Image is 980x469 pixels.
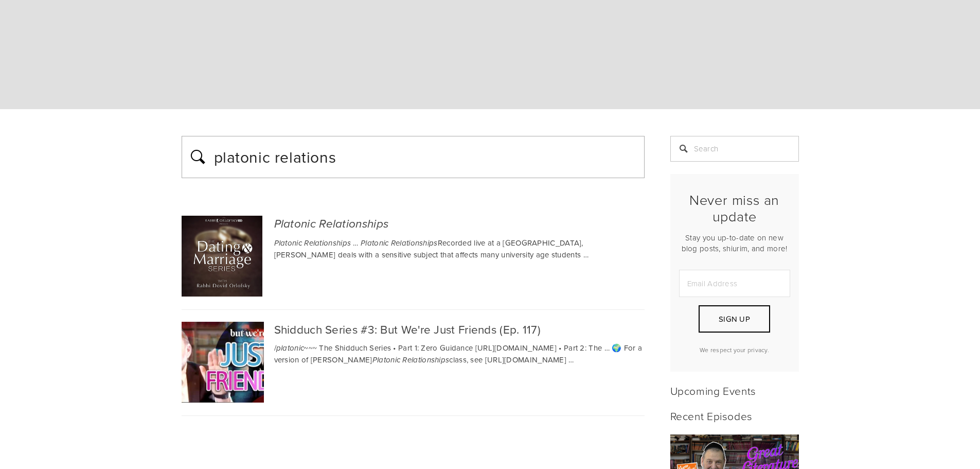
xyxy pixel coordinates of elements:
span: … [583,249,589,260]
p: Stay you up-to-date on new blog posts, shiurim, and more! [679,232,790,254]
em: Relationships [304,239,351,248]
div: Platonic Relationships Platonic Relationships … Platonic RelationshipsRecorded live at a [GEOGRAP... [182,204,645,309]
input: Type to search… [213,144,638,170]
h2: Recent Episodes [670,409,799,422]
h2: Never miss an update [679,192,790,225]
input: Search [670,136,799,162]
em: Platonic [372,356,400,365]
em: platonic [276,344,304,353]
span: … [604,342,610,353]
button: Sign Up [699,305,770,333]
div: Shidduch Series #3: But We're Just Friends (Ep. 117) [182,322,645,337]
span: … [353,237,358,248]
em: Relationships [391,239,438,248]
span: / ~~~ The Shidduch Series • Part 1: Zero Guidance [URL][DOMAIN_NAME] • Part 2: The [274,342,602,353]
span: … [568,354,574,365]
em: Platonic [361,239,388,248]
em: Platonic [274,217,316,231]
p: We respect your privacy. [679,345,790,354]
div: Shidduch Series #3: But We're Just Friends (Ep. 117) /platonic~~~ The Shidduch Series • Part 1: Z... [182,309,645,415]
h2: Upcoming Events [670,384,799,397]
span: Sign Up [719,314,750,324]
input: Email Address [679,270,790,297]
em: Platonic [274,239,302,248]
em: Relationships [402,356,449,365]
em: Relationships [319,217,388,231]
span: Recorded live at a [GEOGRAPHIC_DATA], [PERSON_NAME] deals with a sensitive subject that affects m... [274,237,583,260]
